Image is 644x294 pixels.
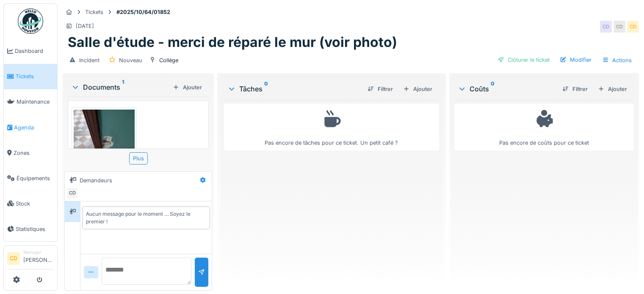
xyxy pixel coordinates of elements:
[494,54,553,66] div: Clôturer le ticket
[71,82,169,92] div: Documents
[16,72,54,80] span: Tickets
[4,140,57,165] a: Zones
[74,110,135,191] img: 5cx68qcqu9uzcm1627q5x06n29lv
[600,21,612,33] div: CD
[68,34,397,50] h1: Salle d'étude - merci de réparé le mur (voir photo)
[119,56,142,64] div: Nouveau
[169,82,205,93] div: Ajouter
[556,54,595,66] div: Modifier
[264,84,268,94] sup: 0
[227,84,361,94] div: Tâches
[113,8,174,16] strong: #2025/10/64/01852
[23,249,54,267] li: [PERSON_NAME]
[4,216,57,242] a: Statistiques
[16,200,54,208] span: Stock
[23,249,54,256] div: Manager
[4,38,57,64] a: Dashboard
[18,8,43,34] img: Badge_color-CXgf-gQk.svg
[79,56,100,64] div: Incident
[229,107,434,147] div: Pas encore de tâches pour ce ticket. Un petit café ?
[7,252,20,265] li: CD
[159,56,178,64] div: Collège
[17,174,54,182] span: Équipements
[614,21,625,33] div: CD
[4,115,57,140] a: Agenda
[86,210,206,225] div: Aucun message pour le moment … Soyez le premier !
[7,249,54,269] a: CD Manager[PERSON_NAME]
[14,149,54,157] span: Zones
[598,54,636,66] div: Actions
[594,83,630,95] div: Ajouter
[4,64,57,89] a: Tickets
[364,83,396,95] div: Filtrer
[129,152,148,165] div: Plus
[458,84,556,94] div: Coûts
[4,89,57,115] a: Maintenance
[15,47,54,55] span: Dashboard
[76,22,94,30] div: [DATE]
[627,21,639,33] div: CD
[4,165,57,191] a: Équipements
[80,176,112,184] div: Demandeurs
[122,82,124,92] sup: 1
[16,225,54,233] span: Statistiques
[491,84,495,94] sup: 0
[66,187,78,199] div: CD
[85,8,103,16] div: Tickets
[17,98,54,106] span: Maintenance
[559,83,591,95] div: Filtrer
[400,83,436,95] div: Ajouter
[4,191,57,216] a: Stock
[14,124,54,132] span: Agenda
[460,107,628,147] div: Pas encore de coûts pour ce ticket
